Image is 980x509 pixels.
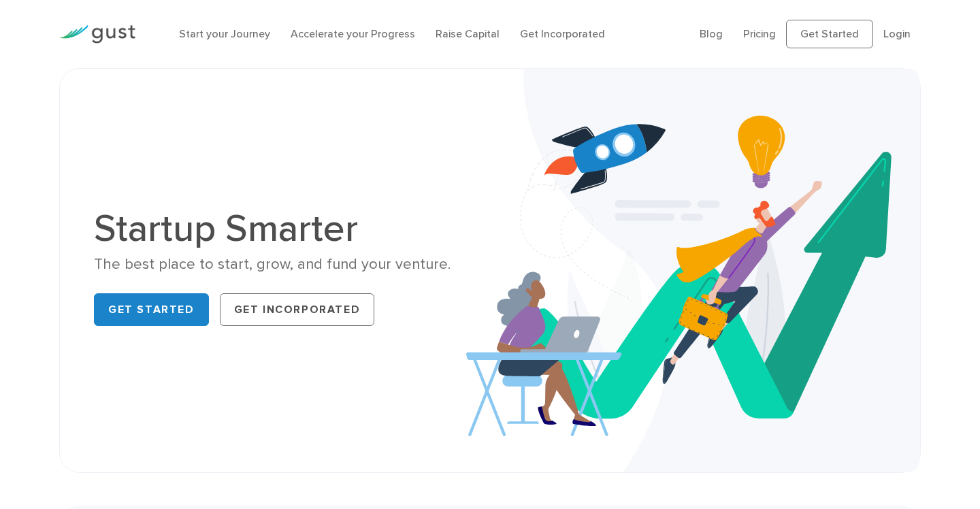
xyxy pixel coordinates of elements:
a: Get Started [786,20,873,48]
a: Pricing [743,27,776,40]
a: Get Incorporated [520,27,605,40]
a: Get Incorporated [220,293,375,326]
h1: Startup Smarter [94,210,480,248]
img: Startup Smarter Hero [466,69,920,472]
a: Login [883,27,911,40]
a: Raise Capital [436,27,500,40]
a: Start your Journey [179,27,270,40]
img: Gust Logo [59,25,135,44]
a: Blog [700,27,723,40]
a: Get Started [94,293,209,326]
a: Accelerate your Progress [291,27,415,40]
div: The best place to start, grow, and fund your venture. [94,255,480,274]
